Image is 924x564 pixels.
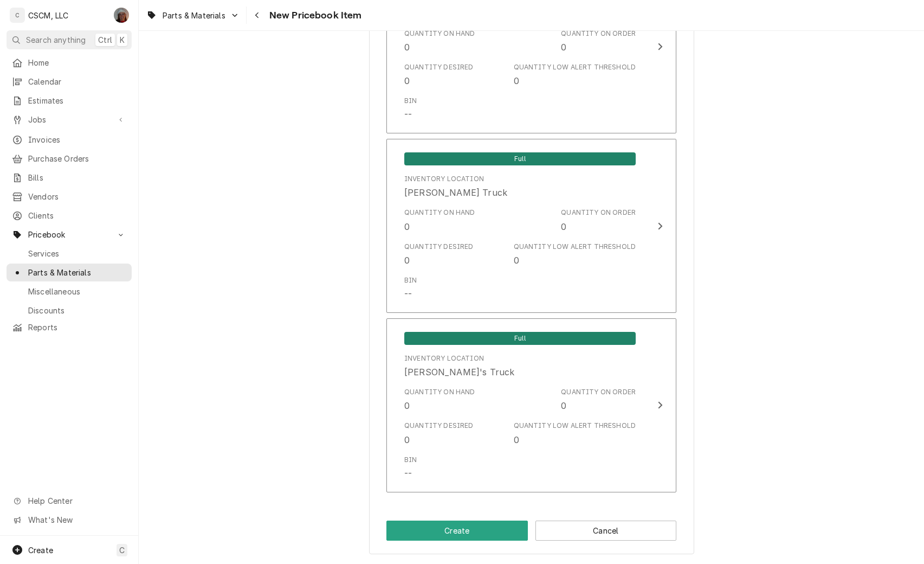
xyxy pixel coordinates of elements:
a: Services [7,245,132,262]
a: Go to Pricebook [7,226,132,243]
div: Quantity Low Alert Threshold [514,242,636,252]
div: Location [404,354,514,379]
span: Estimates [28,95,126,106]
div: 0 [404,220,410,233]
a: Bills [7,169,132,187]
span: Clients [28,210,126,221]
div: -- [404,467,412,480]
span: C [119,544,125,556]
div: 0 [404,41,410,54]
span: Services [28,248,126,259]
span: New Pricebook Item [266,8,362,23]
div: C [10,8,25,23]
span: Home [28,57,126,68]
a: Reports [7,318,132,336]
div: [PERSON_NAME] Truck [404,186,507,199]
a: Go to Jobs [7,111,132,129]
div: Quantity Low Alert Threshold [514,62,636,87]
div: Quantity on Order [561,387,636,412]
span: Discounts [28,305,126,316]
a: Purchase Orders [7,150,132,168]
a: Home [7,54,132,72]
div: Bin [404,455,417,480]
div: Bin [404,455,417,465]
button: Update Inventory Level [386,139,676,313]
span: Jobs [28,114,110,125]
span: What's New [28,514,125,525]
a: Clients [7,207,132,225]
div: Quantity on Hand [404,208,475,217]
div: -- [404,287,412,300]
span: Parts & Materials [163,10,225,21]
div: Quantity Low Alert Threshold [514,421,636,431]
div: Bin [404,275,417,285]
a: Discounts [7,302,132,319]
span: Miscellaneous [28,286,126,297]
div: DV [114,8,129,23]
div: 0 [561,41,566,54]
a: Invoices [7,131,132,149]
div: Bin [404,96,417,121]
div: Quantity on Hand [404,29,475,39]
span: Parts & Materials [28,267,126,278]
div: Bin [404,275,417,300]
div: Dena Vecchetti's Avatar [114,8,129,23]
span: Ctrl [98,34,112,46]
a: Estimates [7,92,132,110]
a: Calendar [7,73,132,91]
div: Bin [404,96,417,106]
span: Vendors [28,191,126,202]
div: Quantity on Hand [404,387,475,397]
div: 0 [404,74,410,87]
div: Quantity on Order [561,208,636,217]
span: Full [404,332,636,345]
div: -- [404,108,412,121]
div: 0 [561,220,566,233]
span: Full [404,152,636,165]
div: 0 [514,74,519,87]
span: K [120,34,125,46]
div: Quantity Desired [404,242,474,267]
div: Quantity Desired [404,62,474,72]
div: Quantity on Order [561,29,636,39]
a: Go to Help Center [7,492,132,510]
div: Full [404,331,636,345]
button: Search anythingCtrlK [7,30,132,49]
div: Full [404,151,636,165]
div: Quantity Low Alert Threshold [514,62,636,72]
div: Quantity Desired [404,421,474,431]
div: Quantity on Hand [404,208,475,233]
div: 0 [514,254,519,267]
div: Quantity on Order [561,208,636,233]
div: Inventory Location [404,354,484,363]
div: 0 [514,433,519,446]
div: 0 [404,433,410,446]
button: Navigate back [249,7,266,24]
a: Go to What's New [7,511,132,529]
a: Parts & Materials [7,264,132,281]
div: Quantity Desired [404,62,474,87]
div: Quantity on Hand [404,387,475,412]
div: Quantity on Order [561,387,636,397]
span: Purchase Orders [28,153,126,164]
span: Calendar [28,76,126,87]
button: Create [386,521,528,541]
div: Quantity on Hand [404,29,475,54]
span: Help Center [28,495,125,507]
div: Quantity Desired [404,421,474,446]
div: 0 [404,399,410,412]
div: Quantity Desired [404,242,474,252]
a: Go to Parts & Materials [142,7,244,24]
div: Inventory Location [404,174,484,184]
div: [PERSON_NAME]'s Truck [404,366,514,379]
div: Button Group Row [386,521,676,541]
span: Pricebook [28,229,110,240]
a: Miscellaneous [7,283,132,300]
span: Reports [28,322,126,333]
button: Cancel [535,521,677,541]
a: Vendors [7,188,132,206]
div: 0 [561,399,566,412]
div: 0 [404,254,410,267]
div: Button Group [386,521,676,541]
div: Location [404,174,507,199]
